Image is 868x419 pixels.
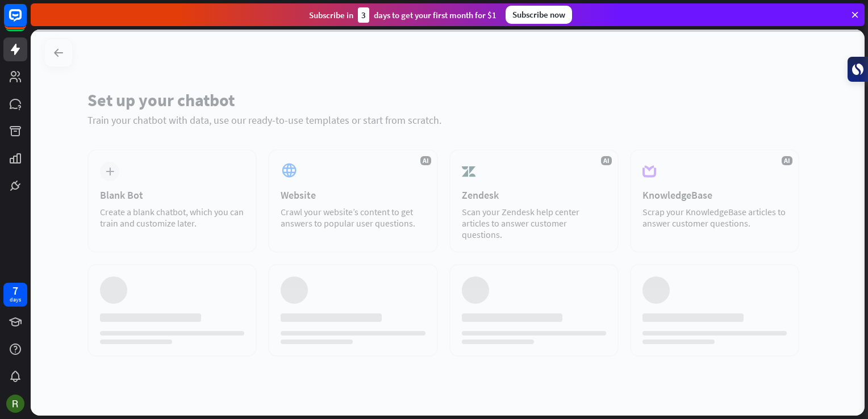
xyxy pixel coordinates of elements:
div: days [10,296,21,304]
div: 7 [12,286,18,296]
a: 7 days [3,283,27,307]
div: Subscribe now [506,6,572,24]
div: 3 [358,7,369,23]
div: Subscribe in days to get your first month for $1 [309,7,496,23]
